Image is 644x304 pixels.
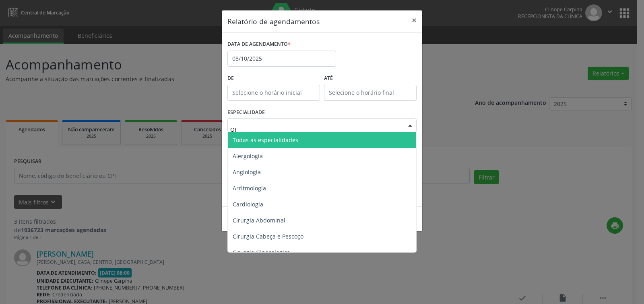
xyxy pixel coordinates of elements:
label: DATA DE AGENDAMENTO [227,38,291,51]
span: Arritmologia [233,184,266,192]
span: Cirurgia Abdominal [233,216,285,224]
span: Cirurgia Cabeça e Pescoço [233,233,303,240]
input: Selecione o horário inicial [227,85,320,101]
input: Seleciona uma especialidade [230,121,400,137]
h5: Relatório de agendamentos [227,16,320,27]
label: ESPECIALIDADE [227,106,265,119]
span: Todas as especialidades [233,136,298,144]
button: Close [406,10,422,30]
span: Cirurgia Ginecologica [233,249,290,256]
label: ATÉ [324,72,417,85]
input: Selecione o horário final [324,85,417,101]
span: Angiologia [233,168,261,176]
input: Selecione uma data ou intervalo [227,51,336,67]
span: Alergologia [233,152,263,160]
span: Cardiologia [233,200,263,208]
label: De [227,72,320,85]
